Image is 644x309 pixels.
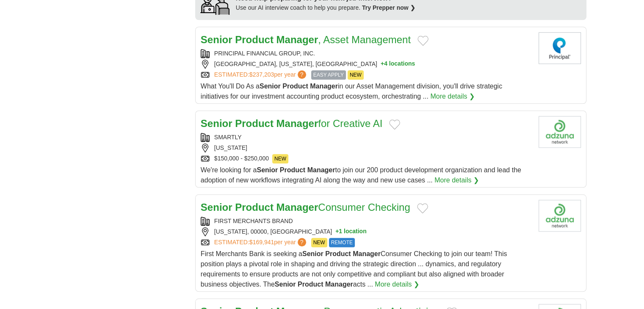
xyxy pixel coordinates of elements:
[375,279,419,290] a: More details ❯
[307,166,335,174] strong: Manager
[298,70,306,79] span: ?
[302,250,323,257] strong: Senior
[249,71,274,78] span: $237,203
[381,60,415,69] button: +4 locations
[257,166,278,174] strong: Senior
[201,118,232,129] strong: Senior
[276,118,318,129] strong: Manager
[311,70,346,80] span: EASY APPLY
[201,250,507,288] span: First Merchants Bank is seeking a Consumer Checking to join our team! This position plays a pivot...
[362,4,415,11] a: Try Prepper now ❯
[272,154,288,163] span: NEW
[298,238,306,246] span: ?
[280,166,305,174] strong: Product
[335,227,367,236] button: +1 location
[236,3,415,12] div: Use our AI interview coach to help you prepare.
[235,118,274,129] strong: Product
[214,238,308,247] a: ESTIMATED:$169,941per year?
[260,83,281,90] strong: Senior
[539,200,581,232] img: Company logo
[325,250,351,257] strong: Product
[235,201,274,213] strong: Product
[310,83,338,90] strong: Manager
[325,281,353,288] strong: Manager
[335,227,339,236] span: +
[214,50,315,57] a: PRINCIPAL FINANCIAL GROUP, INC.
[201,154,532,163] div: $150,000 - $250,000
[389,119,400,130] button: Add to favorite jobs
[539,32,581,64] img: Principal Financial Group logo
[201,34,232,45] strong: Senior
[275,281,296,288] strong: Senior
[298,281,323,288] strong: Product
[249,239,274,246] span: $169,941
[201,166,521,184] span: We're looking for a to join our 200 product development organization and lead the adoption of new...
[417,203,428,213] button: Add to favorite jobs
[276,201,318,213] strong: Manager
[539,116,581,148] img: Company logo
[311,238,327,247] span: NEW
[276,34,318,45] strong: Manager
[201,34,411,45] a: Senior Product Manager, Asset Management
[353,250,381,257] strong: Manager
[417,36,428,46] button: Add to favorite jobs
[201,227,532,236] div: [US_STATE], 00000, [GEOGRAPHIC_DATA]
[214,70,308,80] a: ESTIMATED:$237,203per year?
[348,70,364,80] span: NEW
[282,83,308,90] strong: Product
[201,201,232,213] strong: Senior
[201,201,410,213] a: Senior Product ManagerConsumer Checking
[201,143,532,152] div: [US_STATE]
[201,133,532,142] div: SMARTLY
[201,60,532,69] div: [GEOGRAPHIC_DATA], [US_STATE], [GEOGRAPHIC_DATA]
[201,217,532,226] div: FIRST MERCHANTS BRAND
[430,91,475,102] a: More details ❯
[329,238,355,247] span: REMOTE
[201,118,382,129] a: Senior Product Managerfor Creative AI
[434,175,479,185] a: More details ❯
[381,60,384,69] span: +
[235,34,274,45] strong: Product
[201,83,502,100] span: What You'll Do As a in our Asset Management division, you'll drive strategic initiatives for our ...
